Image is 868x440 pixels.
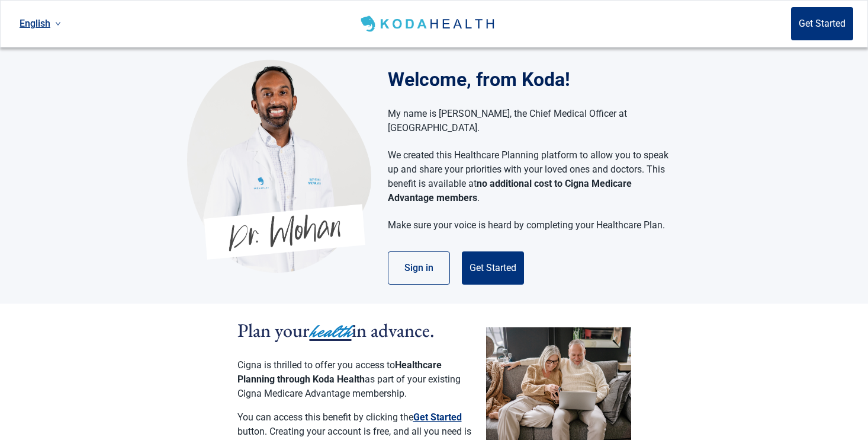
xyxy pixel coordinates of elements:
[187,59,371,273] img: Koda Health
[310,318,352,345] span: health
[358,14,499,33] img: Koda Health
[55,21,61,27] span: down
[388,251,450,285] button: Sign in
[388,218,669,232] p: Make sure your voice is heard by completing your Healthcare Plan.
[352,318,435,343] span: in advance.
[388,65,681,94] h1: Welcome, from Koda!
[15,14,66,33] a: Current language: English
[388,107,669,135] p: My name is [PERSON_NAME], the Chief Medical Officer at [GEOGRAPHIC_DATA].
[237,318,310,343] span: Plan your
[237,359,395,371] span: Cigna is thrilled to offer you access to
[791,7,853,40] button: Get Started
[413,410,462,425] button: Get Started
[388,178,632,203] strong: no additional cost to Cigna Medicare Advantage members
[462,251,524,285] button: Get Started
[388,148,669,205] p: We created this Healthcare Planning platform to allow you to speak up and share your priorities w...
